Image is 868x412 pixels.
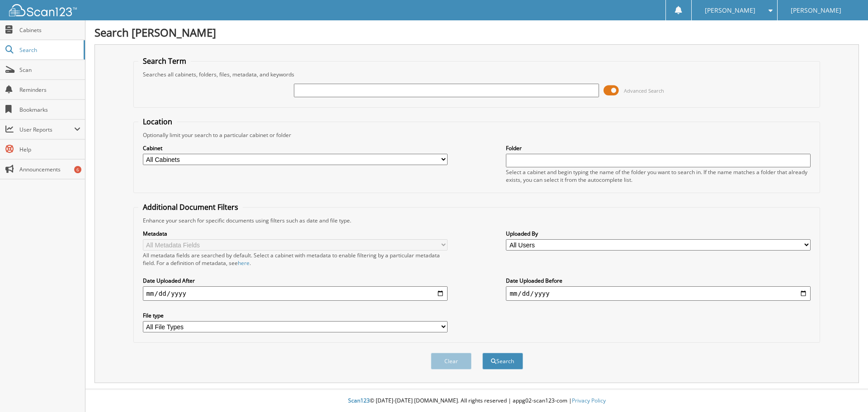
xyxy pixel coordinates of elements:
a: here [238,259,250,267]
div: Searches all cabinets, folders, files, metadata, and keywords [138,71,816,78]
span: Announcements [19,166,80,173]
legend: Additional Document Filters [138,202,243,212]
label: Cabinet [143,144,448,152]
span: [PERSON_NAME] [791,8,841,13]
label: File type [143,312,448,319]
button: Clear [431,353,472,369]
h1: Search [PERSON_NAME] [94,25,859,40]
span: Bookmarks [19,106,80,114]
div: © [DATE]-[DATE] [DOMAIN_NAME]. All rights reserved | appg02-scan123-com | [85,390,868,412]
span: User Reports [19,126,74,133]
span: Help [19,146,80,153]
span: Advanced Search [624,87,664,94]
input: end [506,286,811,301]
label: Date Uploaded Before [506,277,811,284]
div: Select a cabinet and begin typing the name of the folder you want to search in. If the name match... [506,168,811,184]
span: [PERSON_NAME] [705,8,755,13]
label: Date Uploaded After [143,277,448,284]
label: Uploaded By [506,230,811,237]
div: Optionally limit your search to a particular cabinet or folder [138,131,816,139]
label: Folder [506,144,811,152]
div: 6 [74,166,81,173]
span: Cabinets [19,26,80,34]
span: Scan123 [348,397,370,404]
div: All metadata fields are searched by default. Select a cabinet with metadata to enable filtering b... [143,251,448,267]
div: Enhance your search for specific documents using filters such as date and file type. [138,217,816,224]
span: Search [19,46,79,54]
span: Reminders [19,86,80,94]
button: Search [482,353,523,369]
input: start [143,286,448,301]
img: scan123-logo-white.svg [9,4,77,16]
legend: Location [138,117,177,127]
label: Metadata [143,230,448,237]
span: Scan [19,66,80,74]
a: Privacy Policy [572,397,606,404]
legend: Search Term [138,56,191,66]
